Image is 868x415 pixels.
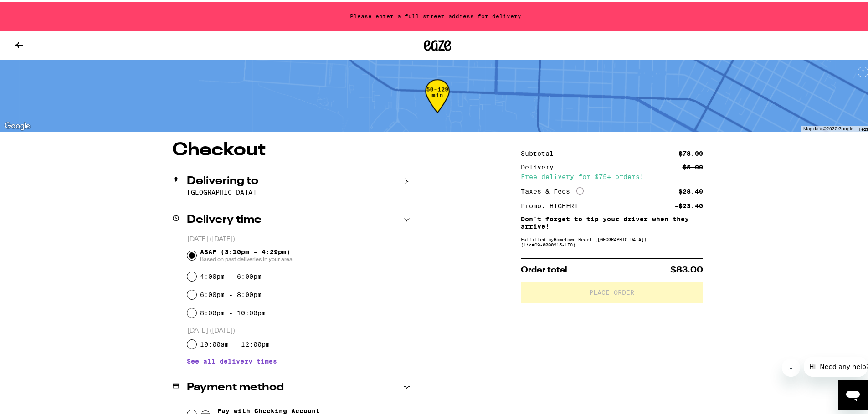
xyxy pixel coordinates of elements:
iframe: Button to launch messaging window [838,379,868,408]
iframe: Close message [782,357,800,375]
div: $28.40 [678,186,703,193]
span: $83.00 [670,264,703,272]
span: Based on past deliveries in your area [200,254,293,261]
h1: Checkout [172,139,410,158]
img: Google [2,118,32,130]
div: Taxes & Fees [521,185,584,194]
label: 8:00pm - 10:00pm [200,307,266,315]
h2: Delivering to [187,174,258,185]
div: Fulfilled by Hometown Heart ([GEOGRAPHIC_DATA]) (Lic# C9-0000215-LIC ) [521,235,703,246]
button: Place Order [521,280,703,302]
p: Don't forget to tip your driver when they arrive! [521,214,703,228]
div: -$23.40 [674,201,703,207]
p: [DATE] ([DATE]) [187,325,410,333]
span: Hi. Need any help? [5,6,66,14]
p: [DATE] ([DATE]) [187,233,410,242]
div: $5.00 [683,162,703,169]
h2: Delivery time [187,213,262,224]
label: 10:00am - 12:00pm [200,339,270,346]
span: ASAP (3:10pm - 4:29pm) [200,246,293,261]
div: Promo: HIGHFRI [521,201,585,207]
span: Order total [521,264,567,272]
iframe: Message from company [804,355,868,375]
div: 50-129 min [425,84,450,118]
span: Map data ©2025 Google [803,124,853,129]
span: Place Order [589,287,634,294]
h2: Payment method [187,380,284,391]
div: Free delivery for $75+ orders! [521,172,703,178]
label: 4:00pm - 6:00pm [200,271,262,278]
button: See all delivery times [187,356,277,363]
div: Subtotal [521,149,560,155]
a: Open this area in Google Maps (opens a new window) [2,118,32,130]
label: 6:00pm - 8:00pm [200,289,262,297]
div: $78.00 [678,149,703,155]
div: Delivery [521,162,560,169]
p: [GEOGRAPHIC_DATA] [187,187,410,194]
